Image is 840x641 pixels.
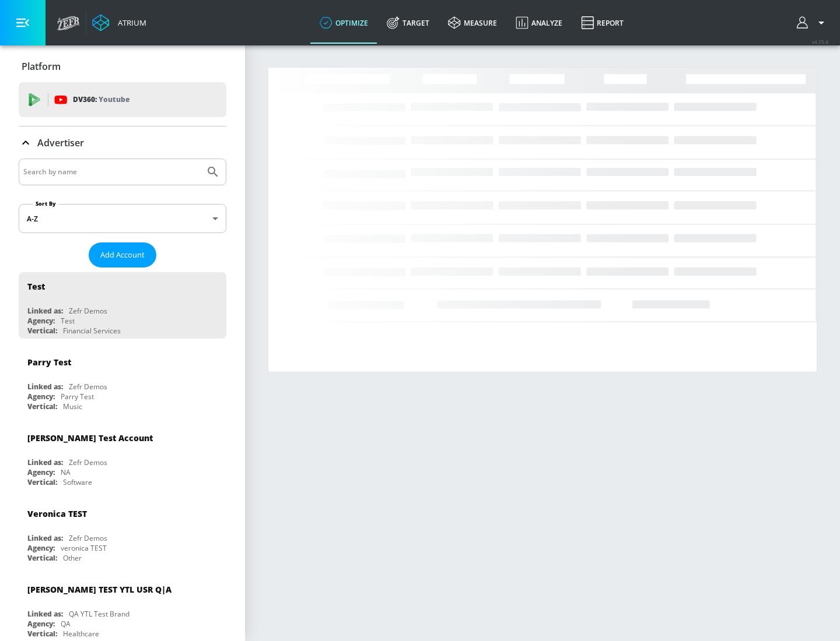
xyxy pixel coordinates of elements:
[27,609,63,619] div: Linked as:
[19,424,226,490] div: [PERSON_NAME] Test AccountLinked as:Zefr DemosAgency:NAVertical:Software
[19,82,226,117] div: DV360: Youtube
[63,629,99,639] div: Healthcare
[27,326,57,336] div: Vertical:
[19,348,226,414] div: Parry TestLinked as:Zefr DemosAgency:Parry TestVertical:Music
[69,533,107,543] div: Zefr Demos
[310,2,377,44] a: optimize
[23,164,200,179] input: Search by name
[73,93,129,106] p: DV360:
[27,467,55,477] div: Agency:
[27,382,63,392] div: Linked as:
[61,543,107,553] div: veronica TEST
[37,136,84,149] p: Advertiser
[61,619,71,629] div: QA
[63,401,82,411] div: Music
[19,272,226,339] div: TestLinked as:Zefr DemosAgency:TestVertical:Financial Services
[27,281,45,292] div: Test
[19,499,226,566] div: Veronica TESTLinked as:Zefr DemosAgency:veronica TESTVertical:Other
[27,401,57,411] div: Vertical:
[27,357,71,368] div: Parry Test
[27,584,171,595] div: [PERSON_NAME] TEST YTL USR Q|A
[27,533,63,543] div: Linked as:
[100,248,145,262] span: Add Account
[63,477,92,487] div: Software
[27,477,57,487] div: Vertical:
[69,457,107,467] div: Zefr Demos
[27,543,55,553] div: Agency:
[27,457,63,467] div: Linked as:
[27,392,55,401] div: Agency:
[63,326,121,336] div: Financial Services
[27,316,55,326] div: Agency:
[92,14,146,31] a: Atrium
[63,553,82,563] div: Other
[27,508,87,519] div: Veronica TEST
[572,2,633,44] a: Report
[27,432,153,443] div: [PERSON_NAME] Test Account
[33,200,58,207] label: Sort By
[69,306,107,316] div: Zefr Demos
[19,50,226,83] div: Platform
[27,629,57,639] div: Vertical:
[27,619,55,629] div: Agency:
[27,553,57,563] div: Vertical:
[69,609,129,619] div: QA YTL Test Brand
[439,2,506,44] a: measure
[61,392,94,401] div: Parry Test
[22,60,61,73] p: Platform
[69,382,107,392] div: Zefr Demos
[19,204,226,233] div: A-Z
[113,17,146,28] div: Atrium
[812,38,828,45] span: v 4.25.4
[377,2,439,44] a: Target
[61,467,71,477] div: NA
[61,316,75,326] div: Test
[89,242,156,267] button: Add Account
[99,93,129,105] p: Youtube
[27,306,63,316] div: Linked as:
[19,126,226,159] div: Advertiser
[506,2,572,44] a: Analyze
